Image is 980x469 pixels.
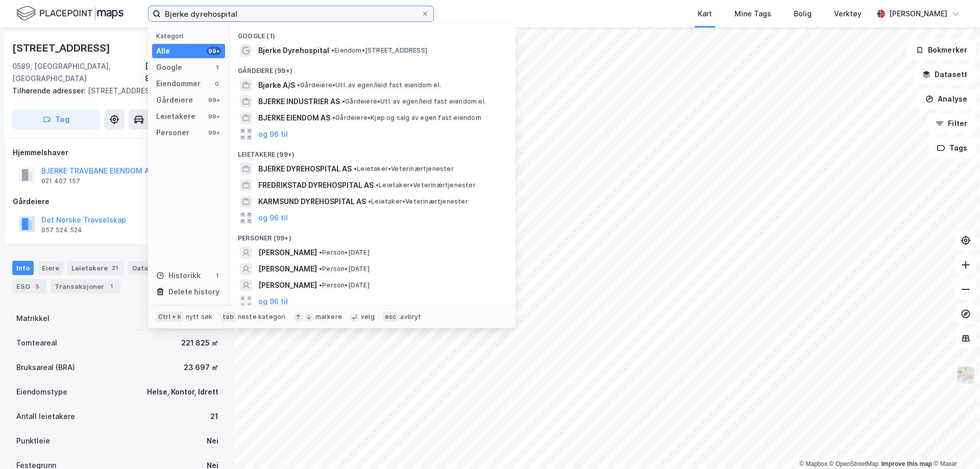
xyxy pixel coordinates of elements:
[13,146,222,159] div: Hjemmelshaver
[12,86,88,95] span: Tilhørende adresser:
[67,261,124,275] div: Leietakere
[799,460,827,467] a: Mapbox
[907,40,976,60] button: Bokmerker
[368,198,468,206] span: Leietaker • Veterinærtjenester
[16,386,67,398] div: Eiendomstype
[12,85,214,97] div: [STREET_ADDRESS]
[145,60,223,85] div: [GEOGRAPHIC_DATA], 84/2
[16,312,50,325] div: Matrikkel
[927,113,976,134] button: Filter
[156,61,182,73] div: Google
[16,361,75,374] div: Bruksareal (BRA)
[258,246,317,259] span: [PERSON_NAME]
[207,129,221,137] div: 99+
[258,195,366,208] span: KARMSUND DYREHOSPITAL AS
[914,64,976,85] button: Datasett
[156,94,193,106] div: Gårdeiere
[354,165,454,173] span: Leietaker • Veterinærtjenester
[16,337,57,349] div: Tomteareal
[51,279,120,293] div: Transaksjoner
[258,179,374,191] span: FREDRIKSTAD DYREHOSPITAL AS
[184,361,218,374] div: 23 697 ㎡
[156,312,184,322] div: Ctrl + k
[16,5,124,22] img: logo.f888ab2527a4732fd821a326f86c7f29.svg
[106,281,116,291] div: 1
[258,295,288,308] button: og 96 til
[734,8,771,20] div: Mine Tags
[181,337,218,349] div: 221 825 ㎡
[213,63,221,71] div: 1
[230,226,516,244] div: Personer (99+)
[258,279,317,291] span: [PERSON_NAME]
[342,97,486,106] span: Gårdeiere • Utl. av egen/leid fast eiendom el.
[156,45,170,57] div: Alle
[38,261,63,275] div: Eiere
[400,313,421,321] div: avbryt
[230,142,516,161] div: Leietakere (99+)
[297,81,300,89] span: •
[834,8,862,20] div: Verktøy
[12,60,145,85] div: 0589, [GEOGRAPHIC_DATA], [GEOGRAPHIC_DATA]
[41,177,80,185] div: 921 407 157
[794,8,812,20] div: Bolig
[230,59,516,77] div: Gårdeiere (99+)
[186,313,213,321] div: nytt søk
[110,263,120,273] div: 21
[16,435,50,447] div: Punktleie
[12,261,34,275] div: Info
[220,312,236,322] div: tab
[315,313,342,321] div: markere
[16,410,75,423] div: Antall leietakere
[829,460,879,467] a: OpenStreetMap
[376,181,379,189] span: •
[12,279,46,293] div: ESG
[207,435,218,447] div: Nei
[230,24,516,42] div: Google (1)
[41,226,82,234] div: 957 524 524
[238,313,286,321] div: neste kategori
[156,78,201,90] div: Eiendommer
[332,114,481,122] span: Gårdeiere • Kjøp og salg av egen fast eiendom
[13,195,222,208] div: Gårdeiere
[319,249,370,257] span: Person • [DATE]
[213,271,221,280] div: 1
[331,46,334,54] span: •
[698,8,712,20] div: Kart
[147,386,218,398] div: Helse, Kontor, Idrett
[319,265,322,273] span: •
[297,81,441,89] span: Gårdeiere • Utl. av egen/leid fast eiendom el.
[213,80,221,88] div: 0
[319,281,370,289] span: Person • [DATE]
[889,8,947,20] div: [PERSON_NAME]
[383,312,399,322] div: esc
[929,420,980,469] div: Chat Widget
[207,96,221,104] div: 99+
[156,269,201,282] div: Historikk
[331,46,427,55] span: Eiendom • [STREET_ADDRESS]
[128,261,179,275] div: Datasett
[376,181,476,189] span: Leietaker • Veterinærtjenester
[207,47,221,55] div: 99+
[156,32,225,40] div: Kategori
[361,313,375,321] div: velg
[881,460,932,467] a: Improve this map
[319,281,322,289] span: •
[210,410,218,423] div: 21
[258,163,352,175] span: BJERKE DYREHOSPITAL AS
[258,263,317,275] span: [PERSON_NAME]
[168,286,219,298] div: Delete history
[258,44,329,57] span: Bjerke Dyrehospital
[917,89,976,109] button: Analyse
[928,138,976,158] button: Tags
[258,212,288,224] button: og 96 til
[12,40,112,56] div: [STREET_ADDRESS]
[319,265,370,273] span: Person • [DATE]
[156,127,189,139] div: Personer
[207,112,221,120] div: 99+
[161,6,421,21] input: Søk på adresse, matrikkel, gårdeiere, leietakere eller personer
[258,95,340,108] span: BJERKE INDUSTRIER AS
[32,281,42,291] div: 5
[156,110,195,122] div: Leietakere
[332,114,335,121] span: •
[368,198,371,205] span: •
